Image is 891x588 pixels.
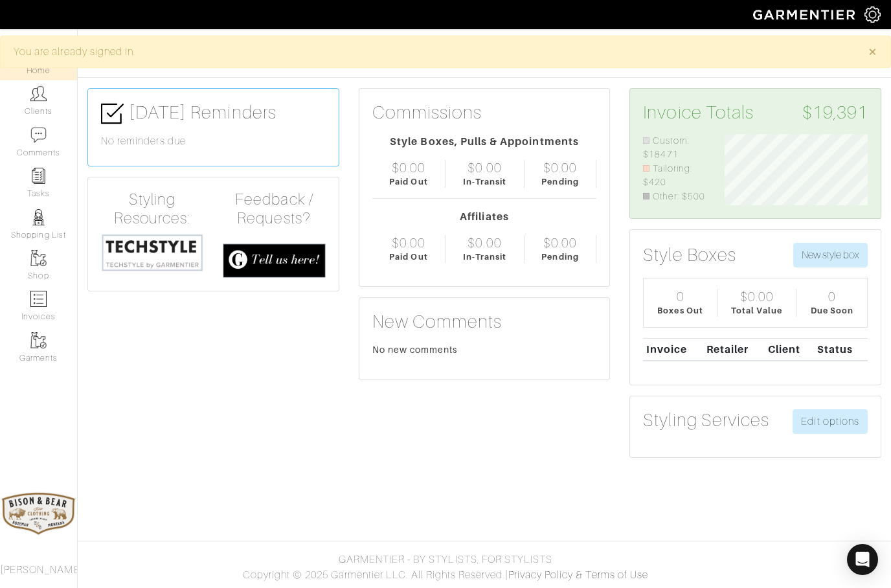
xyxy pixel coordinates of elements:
img: reminder-icon-8004d30b9f0a5d33ae49ab947aed9ed385cf756f9e5892f1edd6e32f2345188e.png [30,168,47,184]
img: garments-icon-b7da505a4dc4fd61783c78ac3ca0ef83fa9d6f193b1c9dc38574b1d14d53ca28.png [30,250,47,266]
li: Custom: $18471 [643,134,705,162]
img: garmentier-logo-header-white-b43fb05a5012e4ada735d5af1a66efaba907eab6374d6393d1fbf88cb4ef424d.png [747,3,864,26]
span: $19,391 [802,102,868,124]
button: New style box [793,243,868,267]
img: orders-icon-0abe47150d42831381b5fb84f609e132dff9fe21cb692f30cb5eec754e2cba89.png [30,291,47,307]
div: Total Value [731,304,783,317]
th: Retailer [703,338,765,361]
li: Other: $500 [643,190,705,204]
div: $0.00 [543,160,577,175]
h3: [DATE] Reminders [101,102,326,125]
div: Open Intercom Messenger [847,544,878,575]
div: 0 [677,289,684,304]
div: In-Transit [463,175,507,188]
div: Style Boxes, Pulls & Appointments [372,134,597,150]
div: 0 [828,289,836,304]
th: Status [814,338,868,361]
h3: Invoice Totals [643,102,868,124]
img: gear-icon-white-bd11855cb880d31180b6d7d6211b90ccbf57a29d726f0c71d8c61bd08dd39cc2.png [864,6,881,23]
h4: Feedback / Requests? [223,190,325,228]
h3: Styling Services [643,409,769,431]
div: Due Soon [811,304,853,317]
img: feedback_requests-3821251ac2bd56c73c230f3229a5b25d6eb027adea667894f41107c140538ee0.png [223,243,325,278]
a: Privacy Policy & Terms of Use [508,569,648,581]
th: Client [765,338,814,361]
div: $0.00 [543,235,577,251]
div: Boxes Out [657,304,703,317]
div: Pending [541,251,578,263]
div: $0.00 [740,289,774,304]
img: comment-icon-a0a6a9ef722e966f86d9cbdc48e553b5cf19dbc54f86b18d962a5391bc8f6eb6.png [30,127,47,143]
div: Pending [541,175,578,188]
div: Paid Out [389,175,427,188]
li: Tailoring: $420 [643,162,705,190]
div: Paid Out [389,251,427,263]
a: Edit options [793,409,868,434]
h3: Commissions [372,102,482,124]
h3: New Comments [372,311,597,333]
img: clients-icon-6bae9207a08558b7cb47a8932f037763ab4055f8c8b6bfacd5dc20c3e0201464.png [30,85,47,102]
h6: No reminders due [101,135,326,148]
div: $0.00 [468,235,501,251]
div: $0.00 [468,160,501,175]
h3: Style Boxes [643,244,736,266]
th: Invoice [643,338,703,361]
span: Copyright © 2025 Garmentier LLC. All Rights Reserved. [243,569,505,581]
img: check-box-icon-36a4915ff3ba2bd8f6e4f29bc755bb66becd62c870f447fc0dd1365fcfddab58.png [101,102,124,125]
div: In-Transit [463,251,507,263]
img: stylists-icon-eb353228a002819b7ec25b43dbf5f0378dd9e0616d9560372ff212230b889e62.png [30,209,47,225]
span: × [868,43,877,60]
img: techstyle-93310999766a10050dc78ceb7f971a75838126fd19372ce40ba20cdf6a89b94b.png [101,233,203,273]
div: No new comments [372,343,597,356]
div: Affiliates [372,209,597,225]
div: $0.00 [392,160,425,175]
img: garments-icon-b7da505a4dc4fd61783c78ac3ca0ef83fa9d6f193b1c9dc38574b1d14d53ca28.png [30,332,47,348]
div: $0.00 [392,235,425,251]
div: You are already signed in. [14,44,849,60]
h4: Styling Resources: [101,190,203,228]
